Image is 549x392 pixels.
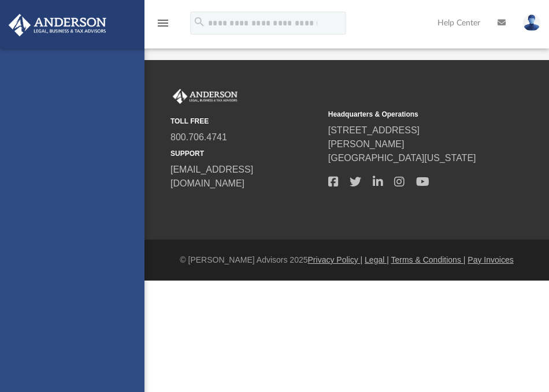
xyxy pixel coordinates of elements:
[328,125,420,149] a: [STREET_ADDRESS][PERSON_NAME]
[5,14,110,36] img: Anderson Advisors Platinum Portal
[156,16,170,30] i: menu
[170,116,320,126] small: TOLL FREE
[144,254,549,266] div: © [PERSON_NAME] Advisors 2025
[391,255,466,264] a: Terms & Conditions |
[170,89,240,104] img: Anderson Advisors Platinum Portal
[156,22,170,30] a: menu
[365,255,389,264] a: Legal |
[328,109,478,120] small: Headquarters & Operations
[170,148,320,159] small: SUPPORT
[468,255,513,264] a: Pay Invoices
[170,132,227,142] a: 800.706.4741
[523,14,540,31] img: User Pic
[193,16,206,28] i: search
[308,255,363,264] a: Privacy Policy |
[328,153,476,163] a: [GEOGRAPHIC_DATA][US_STATE]
[170,165,253,188] a: [EMAIL_ADDRESS][DOMAIN_NAME]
